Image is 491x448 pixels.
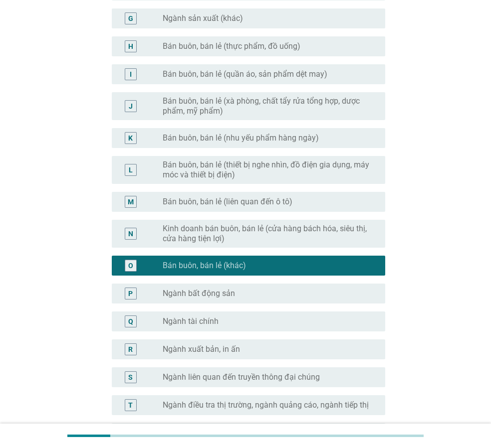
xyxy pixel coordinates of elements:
div: H [128,41,133,51]
div: I [130,69,132,79]
label: Bán buôn, bán lẻ (nhu yếu phẩm hàng ngày) [163,133,319,143]
label: Bán buôn, bán lẻ (liên quan đến ô tô) [163,197,292,207]
div: K [128,133,133,143]
label: Bán buôn, bán lẻ (xà phòng, chất tẩy rửa tổng hợp, dược phẩm, mỹ phẩm) [163,96,369,116]
div: R [128,344,133,354]
label: Ngành bất động sản [163,289,235,299]
div: S [128,372,133,382]
label: Bán buôn, bán lẻ (thiết bị nghe nhìn, đồ điện gia dụng, máy móc và thiết bị điện) [163,160,369,180]
div: N [128,228,133,239]
label: Ngành liên quan đến truyền thông đại chúng [163,372,320,382]
label: Ngành điều tra thị trường, ngành quảng cáo, ngành tiếp thị [163,400,369,410]
div: O [128,260,133,271]
div: Q [128,316,133,326]
div: M [128,196,134,207]
label: Ngành xuất bản, in ấn [163,344,240,354]
label: Bán buôn, bán lẻ (khác) [163,261,246,271]
label: Bán buôn, bán lẻ (quần áo, sản phẩm dệt may) [163,69,327,79]
div: P [128,288,133,299]
div: L [129,164,133,175]
div: J [129,101,133,111]
div: T [128,400,133,410]
div: G [128,13,133,23]
label: Ngành tài chính [163,316,219,326]
label: Bán buôn, bán lẻ (thực phẩm, đồ uống) [163,41,300,51]
label: Kinh doanh bán buôn, bán lẻ (cửa hàng bách hóa, siêu thị, cửa hàng tiện lợi) [163,224,369,244]
label: Ngành sản xuất (khác) [163,13,243,23]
